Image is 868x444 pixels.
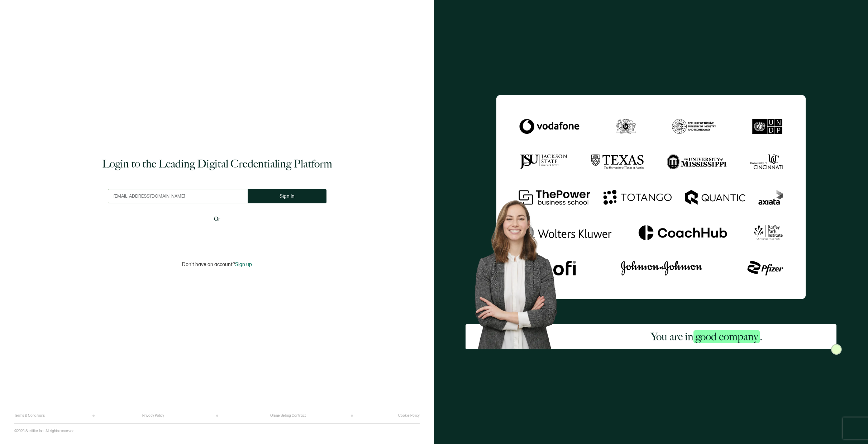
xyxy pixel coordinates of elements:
p: Don't have an account? [182,261,252,268]
h2: You are in . [651,330,762,344]
input: Enter your work email address [108,189,248,203]
a: Terms & Conditions [14,414,45,418]
img: Sertifier Login - You are in <span class="strong-h">good company</span>. [496,95,806,299]
div: Sign in with Google. Opens in new tab [176,228,258,244]
p: ©2025 Sertifier Inc.. All rights reserved. [14,429,75,433]
a: Cookie Policy [398,414,420,418]
a: Online Selling Contract [270,414,306,418]
a: Privacy Policy [142,414,164,418]
button: Sign In [248,189,326,203]
span: Sign up [235,261,252,268]
h1: Login to the Leading Digital Credentialing Platform [102,157,332,171]
img: Sertifier Login - You are in <span class="strong-h">good company</span>. Hero [466,193,577,349]
span: Or [214,215,220,224]
img: Sertifier Login [831,344,842,355]
span: good company [693,330,760,343]
iframe: Sign in with Google Button [172,228,262,244]
span: Sign In [280,194,295,199]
